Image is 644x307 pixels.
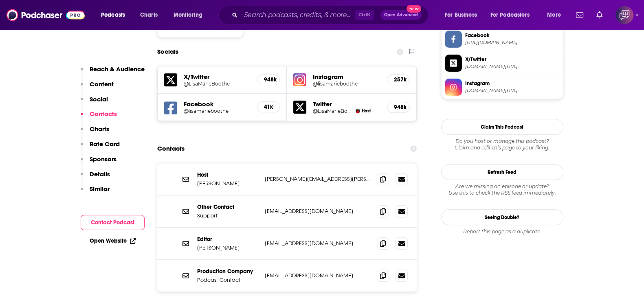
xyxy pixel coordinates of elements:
span: Monitoring [174,9,202,21]
a: @LisaMarieBoothe [313,108,352,114]
p: Similar [90,185,110,193]
button: open menu [485,9,541,22]
h5: 41k [264,103,273,110]
a: Instagram[DOMAIN_NAME][URL] [445,79,560,96]
button: Social [81,95,108,110]
p: Charts [90,125,109,133]
p: Sponsors [90,155,116,163]
button: Charts [81,125,109,140]
span: Ctrl K [355,10,374,20]
button: Reach & Audience [81,65,145,80]
button: open menu [541,9,571,22]
span: Facebook [465,32,560,39]
button: Details [81,170,110,185]
span: Open Advanced [384,13,418,17]
p: [PERSON_NAME] [197,180,258,187]
input: Search podcasts, credits, & more... [241,9,355,22]
img: Lisa Boothe [356,109,360,113]
span: For Business [445,9,477,21]
div: Search podcasts, credits, & more... [226,6,436,24]
button: Contacts [81,110,117,125]
span: https://www.facebook.com/lisamarieboothe [465,39,560,46]
a: Show notifications dropdown [593,8,606,22]
a: Charts [135,9,163,22]
span: New [407,5,421,13]
p: [EMAIL_ADDRESS][DOMAIN_NAME] [265,272,371,279]
p: Production Company [197,268,258,275]
p: Reach & Audience [90,65,145,73]
span: X/Twitter [465,56,560,63]
button: Sponsors [81,155,116,170]
span: instagram.com/lisamarieboothe [465,88,560,94]
button: Show profile menu [615,6,633,24]
p: Contacts [90,110,117,118]
button: Claim This Podcast [441,119,563,135]
h5: X/Twitter [184,73,251,81]
span: Logged in as corioliscompany [615,6,633,24]
img: iconImage [293,73,306,86]
button: Refresh Feed [441,164,563,180]
div: Claim and edit this page to your liking. [441,138,563,151]
span: twitter.com/LisaMarieBoothe [465,64,560,70]
a: Facebook[URL][DOMAIN_NAME] [445,31,560,48]
button: Contact Podcast [81,215,145,230]
h5: Facebook [184,100,251,108]
p: Other Contact [197,204,258,211]
h2: Socials [157,44,178,59]
span: More [547,9,561,21]
a: @lisamarieboothe [184,108,251,114]
a: @lisamarieboothe [313,81,380,87]
span: Charts [140,9,158,21]
a: Show notifications dropdown [573,8,587,22]
h5: 948k [394,104,403,111]
span: Podcasts [101,9,125,21]
div: Are we missing an episode or update? Use this to check the RSS feed immediately. [441,183,563,196]
div: Report this page as a duplicate. [441,228,563,235]
button: open menu [168,9,213,22]
h5: Instagram [313,73,380,81]
a: X/Twitter[DOMAIN_NAME][URL] [445,55,560,72]
button: open menu [95,9,136,22]
p: Editor [197,236,258,243]
h5: Twitter [313,100,380,108]
p: Host [197,171,258,178]
h5: 948k [264,76,273,83]
p: Rate Card [90,140,120,148]
a: @LisaMarieBoothe [184,81,251,87]
span: Instagram [465,80,560,87]
p: Details [90,170,110,178]
h2: Contacts [157,141,185,156]
img: Podchaser - Follow, Share and Rate Podcasts [7,7,85,23]
button: Content [81,80,114,95]
h5: 257k [394,76,403,83]
img: User Profile [615,6,633,24]
p: Social [90,95,108,103]
p: [PERSON_NAME] [197,244,258,251]
p: [EMAIL_ADDRESS][DOMAIN_NAME] [265,208,371,215]
p: [EMAIL_ADDRESS][DOMAIN_NAME] [265,240,371,247]
span: For Podcasters [490,9,530,21]
button: Open AdvancedNew [380,10,422,20]
p: Podcast Contact [197,276,258,283]
button: Rate Card [81,140,120,155]
button: Similar [81,185,110,200]
a: Seeing Double? [441,209,563,225]
span: Host [362,108,371,114]
button: open menu [439,9,487,22]
p: Content [90,80,114,88]
span: Do you host or manage this podcast? [441,138,563,145]
p: [PERSON_NAME][EMAIL_ADDRESS][PERSON_NAME][DOMAIN_NAME] [265,175,371,182]
p: Support [197,212,258,219]
a: Open Website [90,237,136,244]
